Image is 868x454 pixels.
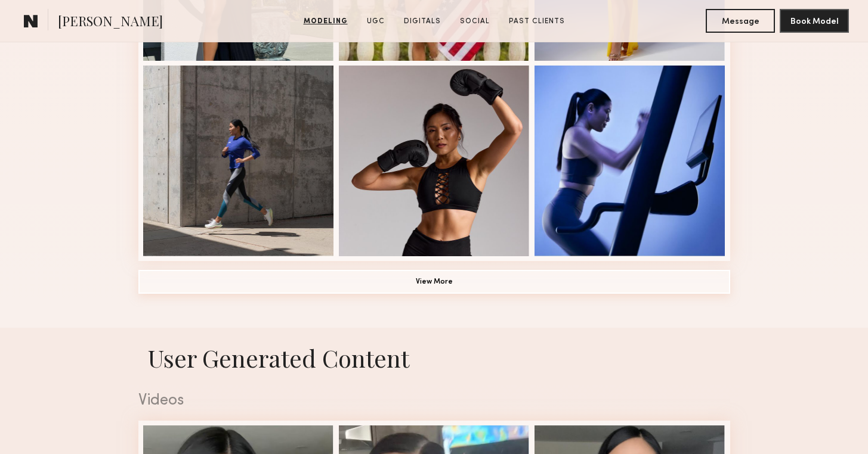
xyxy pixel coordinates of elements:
[780,15,849,26] a: Book Model
[138,270,730,294] button: View More
[362,16,390,27] a: UGC
[706,9,775,33] button: Message
[299,16,353,27] a: Modeling
[780,9,849,33] button: Book Model
[399,16,446,27] a: Digitals
[138,393,730,409] div: Videos
[455,16,495,27] a: Social
[129,342,740,374] h1: User Generated Content
[504,16,570,27] a: Past Clients
[58,12,163,33] span: [PERSON_NAME]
